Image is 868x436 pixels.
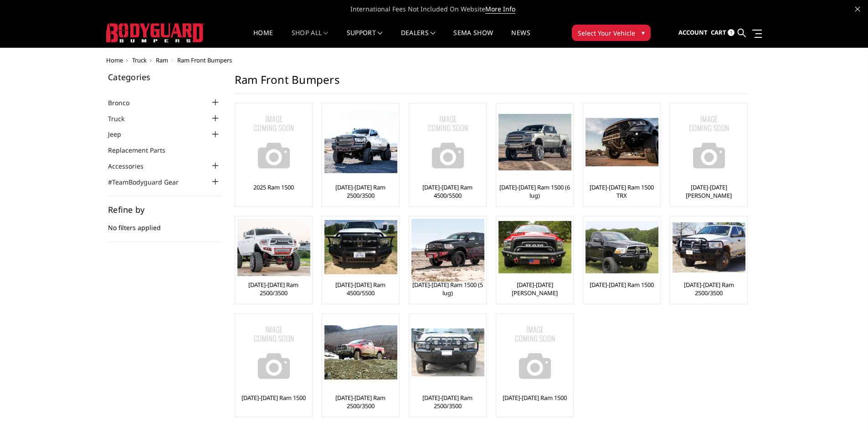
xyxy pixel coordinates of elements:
[498,183,571,200] a: [DATE]-[DATE] Ram 1500 (6 lug)
[711,21,734,45] a: Cart 1
[324,394,397,410] a: [DATE]-[DATE] Ram 2500/3500
[572,25,651,41] button: Select Your Vehicle
[324,281,397,297] a: [DATE]-[DATE] Ram 4500/5500
[237,316,310,389] img: No Image
[108,145,177,155] a: Replacement Parts
[108,205,221,242] div: No filters applied
[678,21,708,45] a: Account
[503,394,567,402] a: [DATE]-[DATE] Ram 1500
[728,29,734,36] span: 1
[590,281,654,289] a: [DATE]-[DATE] Ram 1500
[253,183,294,191] a: 2025 Ram 1500
[673,183,745,200] a: [DATE]-[DATE] [PERSON_NAME]
[241,394,306,402] a: [DATE]-[DATE] Ram 1500
[347,30,383,47] a: Support
[485,5,515,14] a: More Info
[108,177,190,187] a: #TeamBodyguard Gear
[498,281,571,297] a: [DATE]-[DATE] [PERSON_NAME]
[292,30,329,47] a: shop all
[108,73,221,81] h5: Categories
[511,30,530,47] a: News
[108,161,155,171] a: Accessories
[411,281,484,297] a: [DATE]-[DATE] Ram 1500 (5 lug)
[586,183,658,200] a: [DATE]-[DATE] Ram 1500 TRX
[411,106,484,179] img: No Image
[132,56,147,64] a: Truck
[235,73,747,94] h1: Ram Front Bumpers
[498,316,571,389] img: No Image
[411,183,484,200] a: [DATE]-[DATE] Ram 4500/5500
[108,114,136,123] a: Truck
[237,316,310,389] a: No Image
[108,129,133,139] a: Jeep
[237,106,310,179] img: No Image
[177,56,232,64] span: Ram Front Bumpers
[108,98,141,108] a: Bronco
[237,106,310,179] a: No Image
[578,28,635,38] span: Select Your Vehicle
[401,30,436,47] a: Dealers
[678,28,708,36] span: Account
[711,28,726,36] span: Cart
[673,281,745,297] a: [DATE]-[DATE] Ram 2500/3500
[237,281,310,297] a: [DATE]-[DATE] Ram 2500/3500
[411,394,484,410] a: [DATE]-[DATE] Ram 2500/3500
[108,205,221,214] h5: Refine by
[673,106,745,179] img: No Image
[453,30,493,47] a: SEMA Show
[106,23,204,42] img: BODYGUARD BUMPERS
[106,56,123,64] a: Home
[324,183,397,200] a: [DATE]-[DATE] Ram 2500/3500
[642,28,645,37] span: ▾
[156,56,168,64] a: Ram
[253,30,273,47] a: Home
